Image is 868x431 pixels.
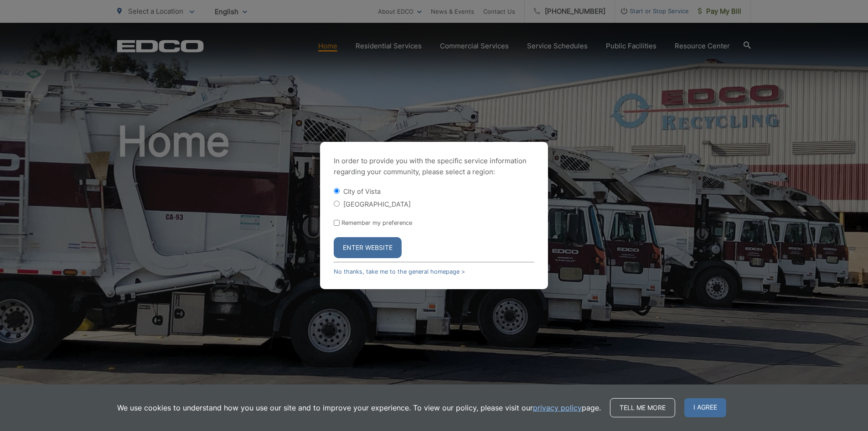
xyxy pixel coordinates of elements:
a: No thanks, take me to the general homepage > [334,268,465,275]
a: Tell me more [610,398,675,417]
a: privacy policy [533,402,582,413]
label: [GEOGRAPHIC_DATA] [343,200,411,208]
p: We use cookies to understand how you use our site and to improve your experience. To view our pol... [117,402,601,413]
span: I agree [684,398,726,417]
label: Remember my preference [341,219,412,226]
label: City of Vista [343,187,381,195]
button: Enter Website [334,237,402,258]
p: In order to provide you with the specific service information regarding your community, please se... [334,156,534,177]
